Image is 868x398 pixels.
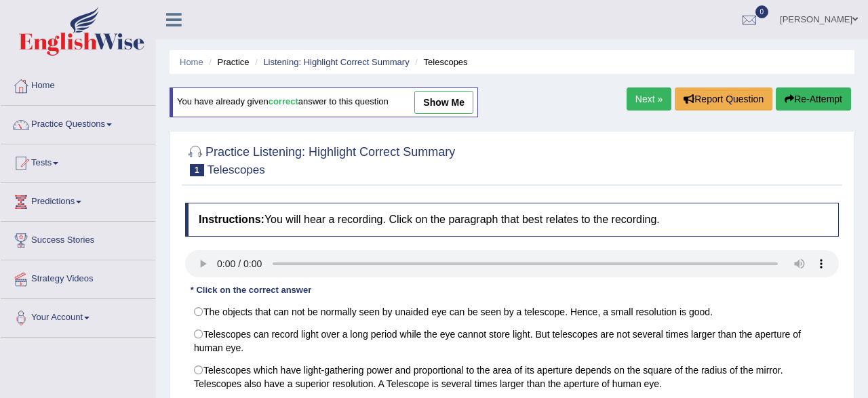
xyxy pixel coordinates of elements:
[199,214,264,225] b: Instructions:
[1,183,155,217] a: Predictions
[412,56,467,68] li: Telescopes
[170,87,478,117] div: You have already given answer to this question
[180,57,203,67] a: Home
[269,97,298,107] b: correct
[755,5,769,18] span: 0
[776,87,851,111] button: Re-Attempt
[185,142,455,176] h2: Practice Listening: Highlight Correct Summary
[185,300,839,323] label: The objects that can not be normally seen by unaided eye can be seen by a telescope. Hence, a sma...
[1,299,155,333] a: Your Account
[675,87,772,111] button: Report Question
[185,284,317,297] div: * Click on the correct answer
[185,359,839,395] label: Telescopes which have light-gathering power and proportional to the area of its aperture depends ...
[627,87,671,111] a: Next »
[1,222,155,256] a: Success Stories
[1,106,155,140] a: Practice Questions
[208,163,265,176] small: Telescopes
[185,203,839,237] h4: You will hear a recording. Click on the paragraph that best relates to the recording.
[414,91,473,114] a: show me
[185,323,839,359] label: Telescopes can record light over a long period while the eye cannot store light. But telescopes a...
[1,144,155,178] a: Tests
[1,260,155,294] a: Strategy Videos
[190,164,204,176] span: 1
[205,56,249,68] li: Practice
[1,67,155,101] a: Home
[263,57,409,67] a: Listening: Highlight Correct Summary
